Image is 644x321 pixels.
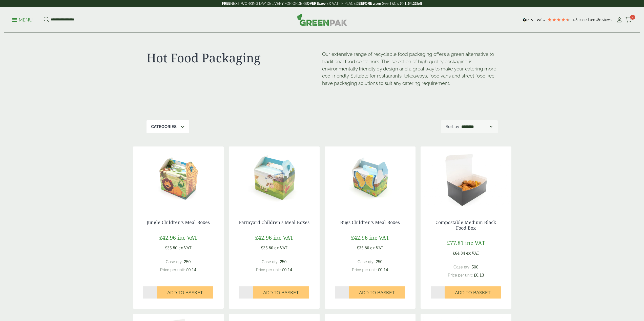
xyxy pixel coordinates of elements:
span: 4.8 [573,18,578,22]
span: £0.14 [282,268,292,272]
p: Sort by [446,124,459,130]
span: ex VAT [178,245,192,251]
button: Add to Basket [157,286,213,299]
span: 250 [184,260,191,264]
span: £0.13 [474,273,484,277]
span: £35.80 [165,245,177,251]
span: Case qty: [453,265,471,269]
span: ex VAT [466,250,479,256]
button: Add to Basket [349,286,405,299]
i: Cart [626,17,632,22]
p: Our extensive range of recyclable food packaging offers a green alternative to traditional food c... [322,51,498,87]
a: Jungle Children’s Meal Boxes [147,219,210,225]
span: inc VAT [273,234,293,241]
span: Case qty: [262,260,279,264]
span: £42.96 [255,234,272,241]
img: Farmyard Childrens Meal Box [229,146,320,210]
a: See T&C's [382,2,399,6]
span: £77.81 [447,239,464,246]
p: Categories [151,124,177,130]
img: GreenPak Supplies [297,14,347,26]
a: 0 [626,16,632,24]
strong: OVER £100 [307,2,325,6]
span: inc VAT [369,234,389,241]
select: Shop order [460,124,493,130]
span: Price per unit: [160,268,185,272]
span: 250 [376,260,383,264]
span: £42.96 [351,234,368,241]
span: left [417,2,422,6]
span: inc VAT [177,234,197,241]
span: Price per unit: [256,268,281,272]
span: ex VAT [274,245,287,251]
a: Compostable Medium Black Food Box [435,219,496,231]
span: £64.84 [453,250,465,256]
span: 0 [630,15,635,20]
img: REVIEWS.io [523,18,545,22]
span: Case qty: [166,260,183,264]
a: Menu [12,17,33,22]
span: 178 [594,18,599,22]
span: inc VAT [465,239,485,246]
h1: Hot Food Packaging [147,51,322,65]
span: 1:54:23 [405,2,417,6]
a: Bugs Children’s Meal Boxes [340,219,400,225]
span: £35.80 [357,245,369,251]
span: 250 [280,260,287,264]
button: Add to Basket [445,286,501,299]
span: ex VAT [370,245,383,251]
span: £35.80 [261,245,273,251]
span: Add to Basket [455,290,491,295]
span: Based on [578,18,594,22]
strong: BEFORE 2 pm [358,2,381,6]
span: Case qty: [358,260,375,264]
span: £0.14 [378,268,388,272]
span: £42.96 [159,234,176,241]
button: Add to Basket [253,286,309,299]
i: My Account [616,17,622,22]
p: Menu [12,17,33,23]
span: Price per unit: [448,273,473,277]
img: Bug Childrens Meal Box [325,146,416,210]
span: reviews [599,18,612,22]
span: Price per unit: [352,268,377,272]
span: Add to Basket [263,290,299,295]
strong: FREE [222,2,230,6]
span: Add to Basket [167,290,203,295]
img: Jungle Childrens Meal Box v2 [133,146,224,210]
span: £0.14 [186,268,196,272]
div: 4.78 Stars [547,17,570,22]
img: black food box [421,146,511,210]
a: Farmyard Children’s Meal Boxes [239,219,309,225]
span: 500 [472,265,479,269]
span: Add to Basket [359,290,395,295]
